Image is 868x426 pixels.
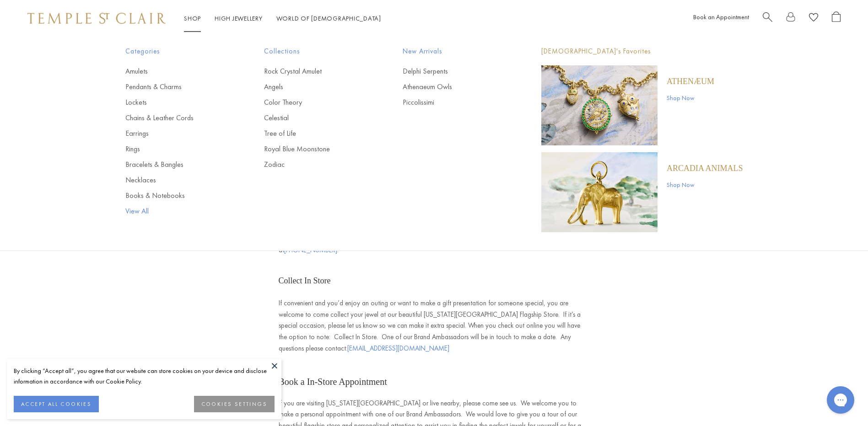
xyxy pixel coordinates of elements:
[693,13,749,21] a: Book an Appointment
[347,344,449,353] a: [EMAIL_ADDRESS][DOMAIN_NAME]
[125,46,227,57] span: Categories
[125,206,227,216] a: View All
[125,66,227,76] a: Amulets
[264,82,366,92] a: Angels
[809,11,818,26] a: View Wishlist
[264,66,366,76] a: Rock Crystal Amulet
[215,14,263,22] a: High JewelleryHigh Jewellery
[125,82,227,92] a: Pendants & Charms
[822,383,859,417] iframe: Gorgias live chat messenger
[667,180,743,190] a: Shop Now
[667,93,714,103] a: Shop Now
[264,128,366,138] a: Tree of Life
[184,13,381,24] nav: Main navigation
[194,396,275,412] button: COOKIES SETTINGS
[125,128,227,138] a: Earrings
[264,46,366,57] span: Collections
[125,113,227,123] a: Chains & Leather Cords
[403,97,505,107] a: Piccolissimi
[403,46,505,57] span: New Arrivals
[125,144,227,154] a: Rings
[276,14,381,22] a: World of [DEMOGRAPHIC_DATA]World of [DEMOGRAPHIC_DATA]
[264,160,366,170] a: Zodiac
[27,13,166,24] img: Temple St. Clair
[184,14,201,22] a: ShopShop
[279,274,590,288] h3: Collect In Store
[403,82,505,92] a: Athenaeum Owls
[14,396,99,412] button: ACCEPT ALL COOKIES
[264,97,366,107] a: Color Theory
[14,366,275,387] div: By clicking “Accept all”, you agree that our website can store cookies on your device and disclos...
[125,175,227,185] a: Necklaces
[125,191,227,201] a: Books & Notebooks
[763,11,772,26] a: Search
[279,374,590,389] h2: Book a In-Store Appointment
[264,144,366,154] a: Royal Blue Moonstone
[667,163,743,173] a: ARCADIA ANIMALS
[541,46,743,57] p: [DEMOGRAPHIC_DATA]'s Favorites
[403,66,505,76] a: Delphi Serpents
[264,113,366,123] a: Celestial
[667,76,714,86] a: Athenæum
[279,298,581,353] span: If convenient and you’d enjoy an outing or want to make a gift presentation for someone special, ...
[832,11,841,26] a: Open Shopping Bag
[125,160,227,170] a: Bracelets & Bangles
[125,97,227,107] a: Lockets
